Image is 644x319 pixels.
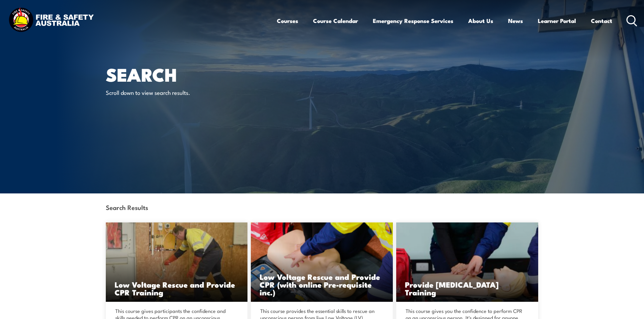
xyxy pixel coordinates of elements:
[396,222,538,302] img: Provide Cardiopulmonary Resuscitation Training
[508,12,523,30] a: News
[106,66,273,82] h1: Search
[405,281,529,296] h3: Provide [MEDICAL_DATA] Training
[591,12,612,30] a: Contact
[106,88,229,96] p: Scroll down to view search results.
[106,203,148,212] strong: Search Results
[106,222,248,302] img: Low Voltage Rescue and Provide CPR
[260,273,384,296] h3: Low Voltage Rescue and Provide CPR (with online Pre-requisite inc.)
[251,222,393,302] img: Low Voltage Rescue and Provide CPR (with online Pre-requisite inc.)
[538,12,576,30] a: Learner Portal
[468,12,493,30] a: About Us
[313,12,358,30] a: Course Calendar
[277,12,298,30] a: Courses
[396,222,538,302] a: Provide [MEDICAL_DATA] Training
[115,281,239,296] h3: Low Voltage Rescue and Provide CPR Training
[373,12,453,30] a: Emergency Response Services
[106,222,248,302] a: Low Voltage Rescue and Provide CPR Training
